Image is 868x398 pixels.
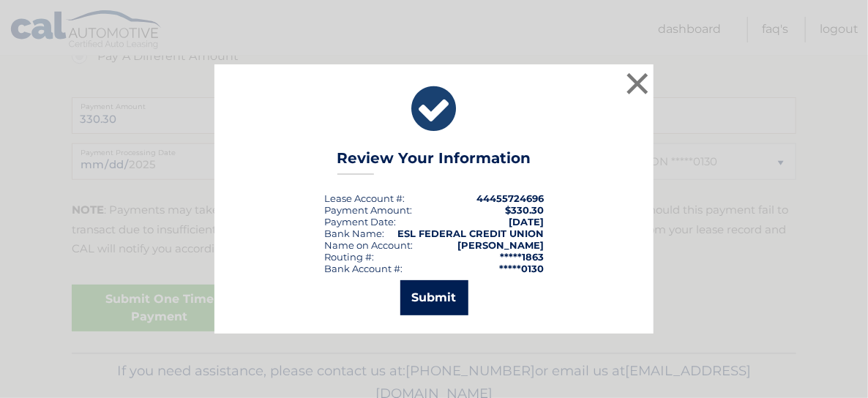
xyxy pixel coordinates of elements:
[509,216,544,228] span: [DATE]
[324,216,394,228] span: Payment Date
[324,251,374,263] div: Routing #:
[324,263,403,274] div: Bank Account #:
[324,228,384,239] div: Bank Name:
[400,280,468,315] button: Submit
[324,216,396,228] div: :
[324,239,413,251] div: Name on Account:
[457,239,544,251] strong: [PERSON_NAME]
[337,149,531,175] h3: Review Your Information
[476,192,544,204] strong: 44455724696
[505,204,544,216] span: $330.30
[623,69,652,98] button: ×
[324,192,405,204] div: Lease Account #:
[324,204,412,216] div: Payment Amount:
[397,228,544,239] strong: ESL FEDERAL CREDIT UNION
